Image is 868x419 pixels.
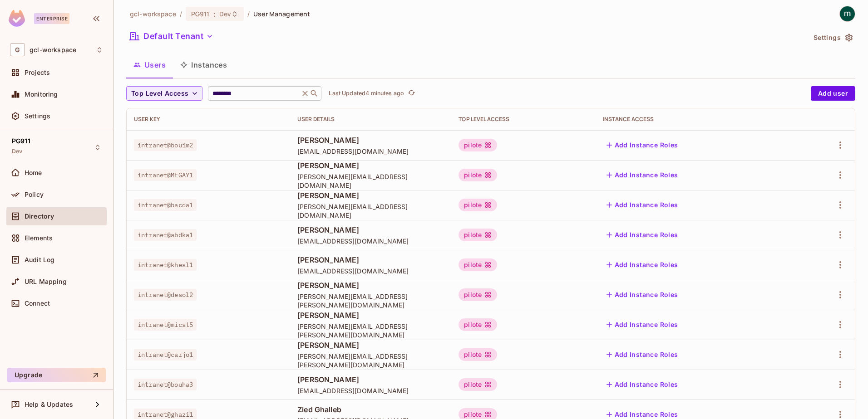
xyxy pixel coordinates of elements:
[297,352,444,369] span: [PERSON_NAME][EMAIL_ADDRESS][PERSON_NAME][DOMAIN_NAME]
[213,10,216,18] span: :
[297,404,444,414] span: Zied Ghalleb
[25,256,54,263] span: Audit Log
[247,10,250,18] li: /
[297,225,444,235] span: [PERSON_NAME]
[297,172,444,190] span: [PERSON_NAME][EMAIL_ADDRESS][DOMAIN_NAME]
[603,258,682,272] button: Add Instance Roles
[297,280,444,290] span: [PERSON_NAME]
[134,259,197,271] span: intranet@khesl1
[459,199,497,211] div: pilote
[25,401,73,408] span: Help & Updates
[9,10,25,27] img: SReyMgAAAABJRU5ErkJggg==
[297,310,444,320] span: [PERSON_NAME]
[297,375,444,385] span: [PERSON_NAME]
[810,30,855,45] button: Settings
[25,191,44,198] span: Policy
[126,86,202,101] button: Top Level Access
[603,116,786,123] div: Instance Access
[459,258,497,271] div: pilote
[603,138,682,152] button: Add Instance Roles
[191,10,210,18] span: PG911
[126,54,173,76] button: Users
[297,386,444,395] span: [EMAIL_ADDRESS][DOMAIN_NAME]
[134,319,197,331] span: intranet@micst5
[25,91,58,98] span: Monitoring
[603,198,682,212] button: Add Instance Roles
[134,349,197,361] span: intranet@carjo1
[811,86,855,101] button: Add user
[603,168,682,182] button: Add Instance Roles
[406,88,417,99] button: refresh
[7,368,106,382] button: Upgrade
[30,46,76,54] span: Workspace: gcl-workspace
[297,161,444,171] span: [PERSON_NAME]
[297,190,444,200] span: [PERSON_NAME]
[404,88,417,99] span: Click to refresh data
[25,69,50,76] span: Projects
[297,255,444,265] span: [PERSON_NAME]
[297,116,444,123] div: User Details
[297,292,444,309] span: [PERSON_NAME][EMAIL_ADDRESS][PERSON_NAME][DOMAIN_NAME]
[134,199,197,211] span: intranet@bacda1
[297,135,444,145] span: [PERSON_NAME]
[10,43,25,56] span: G
[25,300,50,307] span: Connect
[297,322,444,339] span: [PERSON_NAME][EMAIL_ADDRESS][PERSON_NAME][DOMAIN_NAME]
[459,169,497,181] div: pilote
[219,10,231,18] span: Dev
[134,379,197,390] span: intranet@bouha3
[134,289,197,301] span: intranet@desol2
[459,116,588,123] div: Top Level Access
[459,139,497,151] div: pilote
[12,137,30,145] span: PG911
[297,147,444,156] span: [EMAIL_ADDRESS][DOMAIN_NAME]
[603,347,682,362] button: Add Instance Roles
[134,116,283,123] div: User Key
[459,318,497,331] div: pilote
[25,278,67,285] span: URL Mapping
[25,112,50,120] span: Settings
[253,10,310,18] span: User Management
[329,90,404,97] p: Last Updated 4 minutes ago
[459,229,497,241] div: pilote
[603,377,682,392] button: Add Instance Roles
[173,54,234,76] button: Instances
[134,139,197,151] span: intranet@bouim2
[408,89,415,98] span: refresh
[180,10,182,18] li: /
[297,267,444,275] span: [EMAIL_ADDRESS][DOMAIN_NAME]
[25,213,54,220] span: Directory
[297,202,444,219] span: [PERSON_NAME][EMAIL_ADDRESS][DOMAIN_NAME]
[134,229,197,241] span: intranet@abdka1
[130,10,176,18] span: the active workspace
[12,148,22,155] span: Dev
[603,228,682,242] button: Add Instance Roles
[25,234,53,242] span: Elements
[25,169,42,176] span: Home
[459,378,497,391] div: pilote
[297,340,444,350] span: [PERSON_NAME]
[459,288,497,301] div: pilote
[297,237,444,245] span: [EMAIL_ADDRESS][DOMAIN_NAME]
[840,6,855,21] img: mathieu h
[34,13,69,24] div: Enterprise
[459,348,497,361] div: pilote
[603,287,682,302] button: Add Instance Roles
[126,29,217,44] button: Default Tenant
[131,88,188,99] span: Top Level Access
[603,317,682,332] button: Add Instance Roles
[134,169,197,181] span: intranet@MEGAY1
